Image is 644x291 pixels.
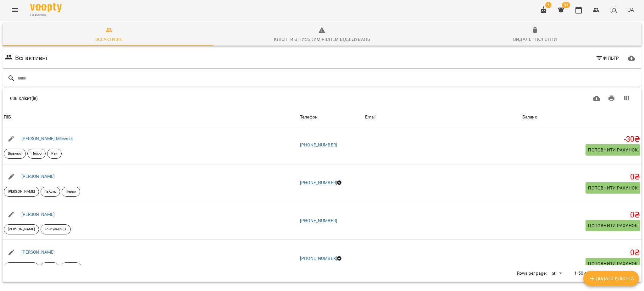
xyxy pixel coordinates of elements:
span: Email [365,113,520,121]
span: Додати клієнта [588,275,634,282]
div: 50 [549,269,564,278]
p: [PERSON_NAME] [8,189,35,195]
img: Voopty Logo [30,3,62,12]
a: [PHONE_NUMBER] [300,256,337,261]
div: Гайдук [41,187,60,197]
span: Фільтр [596,54,619,62]
div: [PERSON_NAME] [4,262,39,272]
p: 1-50 of 688 [574,270,597,277]
div: [PERSON_NAME] [4,187,39,197]
button: Поповнити рахунок [586,182,640,194]
div: Sort [522,113,537,121]
div: Вільнюс [4,149,26,159]
span: Поповнити рахунок [588,146,638,154]
h5: -30 ₴ [522,135,640,144]
p: Нейро [45,265,55,270]
p: Капітан [65,265,77,270]
button: Поповнити рахунок [586,220,640,231]
p: [PERSON_NAME] [8,265,35,270]
span: ПІБ [4,113,297,121]
h5: 0 ₴ [522,210,640,220]
button: Next Page [618,266,633,281]
p: Нейро [31,151,42,156]
button: Поповнити рахунок [586,258,640,269]
button: UA [625,4,636,16]
h5: 0 ₴ [522,172,640,182]
span: 34 [562,2,570,8]
span: Поповнити рахунок [588,260,638,267]
div: 688 Клієнт(ів) [10,95,314,102]
p: [PERSON_NAME] [8,227,35,232]
a: [PHONE_NUMBER] [300,180,337,185]
button: Вигляд колонок [619,91,634,106]
div: Видалені клієнти [513,36,557,43]
div: [PERSON_NAME] [4,224,39,234]
div: ПІБ [4,113,11,121]
div: консультація [41,224,70,234]
span: Поповнити рахунок [588,184,638,192]
h5: 0 ₴ [522,248,640,258]
a: [PHONE_NUMBER] [300,142,337,147]
span: 6 [545,2,552,8]
a: [PERSON_NAME] [21,212,55,217]
div: Рак [47,149,61,159]
div: Телефон [300,113,318,121]
span: Телефон [300,113,363,121]
div: Всі активні [95,36,123,43]
span: UA [627,7,634,13]
p: консультація [45,227,66,232]
button: Menu [8,3,23,18]
button: Фільтр [593,52,622,64]
a: [PHONE_NUMBER] [300,218,337,223]
h6: Всі активні [15,53,47,63]
div: Нейро [62,187,80,197]
p: Гайдук [45,189,56,195]
button: Завантажити CSV [589,91,604,106]
div: Sort [365,113,376,121]
div: Нейро [27,149,46,159]
span: For Business [30,13,62,17]
p: Нейро [66,189,76,195]
div: Table Toolbar [3,88,641,108]
button: Друк [604,91,619,106]
p: Rows per page: [517,270,547,277]
div: Sort [4,113,11,121]
p: Вільнюс [8,151,22,156]
button: Поповнити рахунок [586,144,640,156]
a: [PERSON_NAME] Milevskij [21,136,73,141]
p: Рак [51,151,57,156]
div: Email [365,113,376,121]
div: Клієнти з низьким рівнем відвідувань [274,36,370,43]
button: Додати клієнта [583,271,639,286]
a: [PERSON_NAME] [21,250,55,255]
div: Баланс [522,113,537,121]
a: [PERSON_NAME] [21,174,55,179]
div: Нейро [41,262,59,272]
div: Sort [300,113,318,121]
span: Баланс [522,113,640,121]
img: avatar_s.png [610,6,619,14]
div: Капітан [61,262,81,272]
span: Поповнити рахунок [588,222,638,229]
